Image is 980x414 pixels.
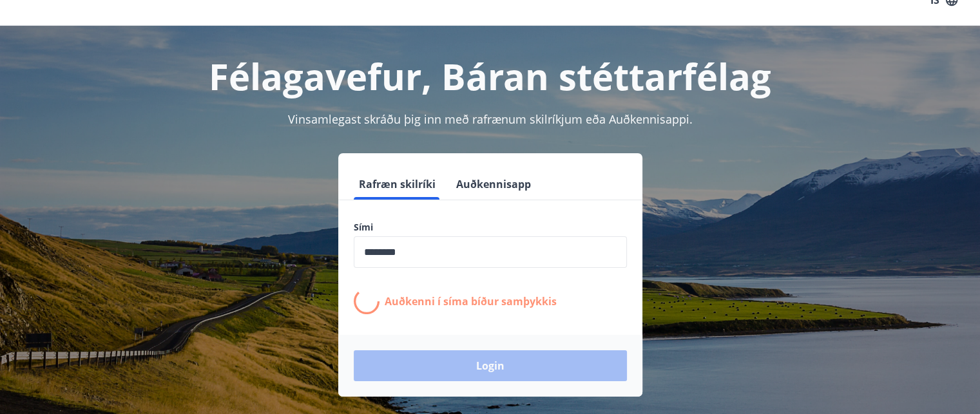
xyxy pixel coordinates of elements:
p: Auðkenni í síma bíður samþykkis [385,294,557,308]
label: Sími [354,221,627,234]
span: Vinsamlegast skráðu þig inn með rafrænum skilríkjum eða Auðkennisappi. [288,111,693,127]
button: Rafræn skilríki [354,169,441,200]
h1: Félagavefur, Báran stéttarfélag [42,52,939,100]
button: Auðkennisapp [451,169,536,200]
